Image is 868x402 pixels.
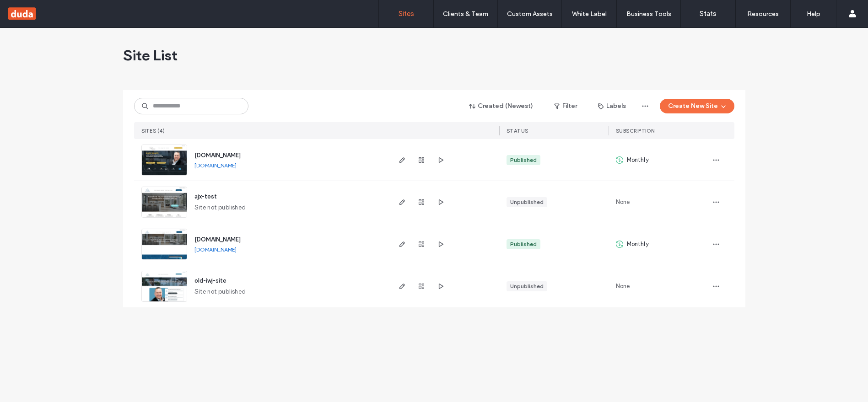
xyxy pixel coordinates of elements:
[510,198,544,206] div: Unpublished
[627,240,649,249] span: Monthly
[807,10,820,18] label: Help
[616,282,630,291] span: None
[660,99,734,113] button: Create New Site
[510,240,537,248] div: Published
[510,282,544,290] div: Unpublished
[194,287,246,296] span: Site not published
[572,10,607,18] label: White Label
[616,198,630,207] span: None
[194,162,237,169] a: [DOMAIN_NAME]
[507,128,528,134] span: STATUS
[507,10,553,18] label: Custom Assets
[510,156,537,164] div: Published
[443,10,488,18] label: Clients & Team
[461,99,541,113] button: Created (Newest)
[545,99,586,113] button: Filter
[194,152,241,159] a: [DOMAIN_NAME]
[616,128,655,134] span: SUBSCRIPTION
[399,10,414,18] label: Sites
[194,193,217,200] a: ajx-test
[700,10,717,18] label: Stats
[747,10,779,18] label: Resources
[627,155,649,165] span: Monthly
[194,246,237,253] a: [DOMAIN_NAME]
[590,99,634,113] button: Labels
[123,46,178,64] span: Site List
[194,203,246,212] span: Site not published
[141,128,165,134] span: SITES (4)
[194,277,226,284] a: old-iwj-site
[194,236,241,243] a: [DOMAIN_NAME]
[626,10,671,18] label: Business Tools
